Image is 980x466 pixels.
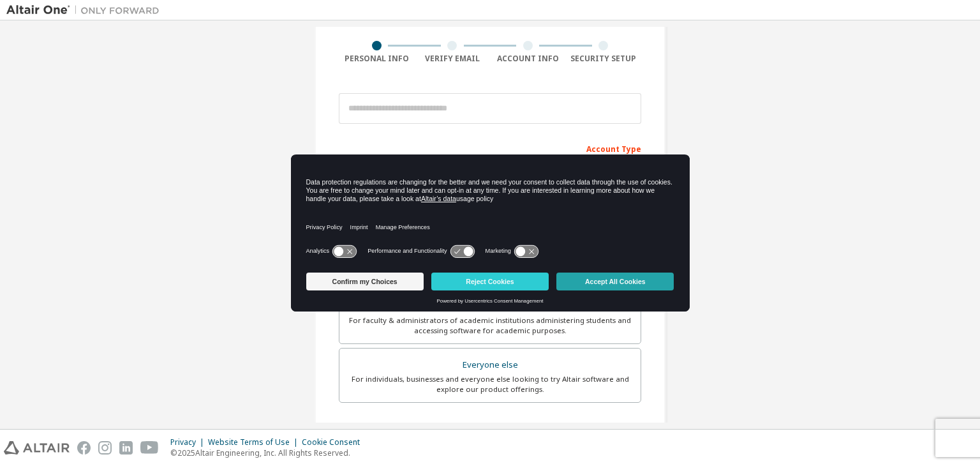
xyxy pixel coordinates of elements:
img: altair_logo.svg [4,441,70,455]
div: For individuals, businesses and everyone else looking to try Altair software and explore our prod... [347,374,633,395]
div: Cookie Consent [302,437,367,447]
p: © 2025 Altair Engineering, Inc. All Rights Reserved. [170,447,367,458]
img: Altair One [6,4,166,17]
div: Security Setup [566,54,642,64]
img: linkedin.svg [119,441,133,455]
div: For faculty & administrators of academic institutions administering students and accessing softwa... [347,315,633,336]
img: youtube.svg [140,441,159,455]
img: facebook.svg [77,441,91,455]
div: Your Profile [339,422,641,442]
div: Account Type [339,138,641,158]
div: Verify Email [415,54,491,64]
div: Privacy [170,437,208,447]
div: Personal Info [339,54,415,64]
div: Account Info [490,54,566,64]
div: Website Terms of Use [208,437,302,447]
div: Everyone else [347,356,633,374]
img: instagram.svg [98,441,112,455]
